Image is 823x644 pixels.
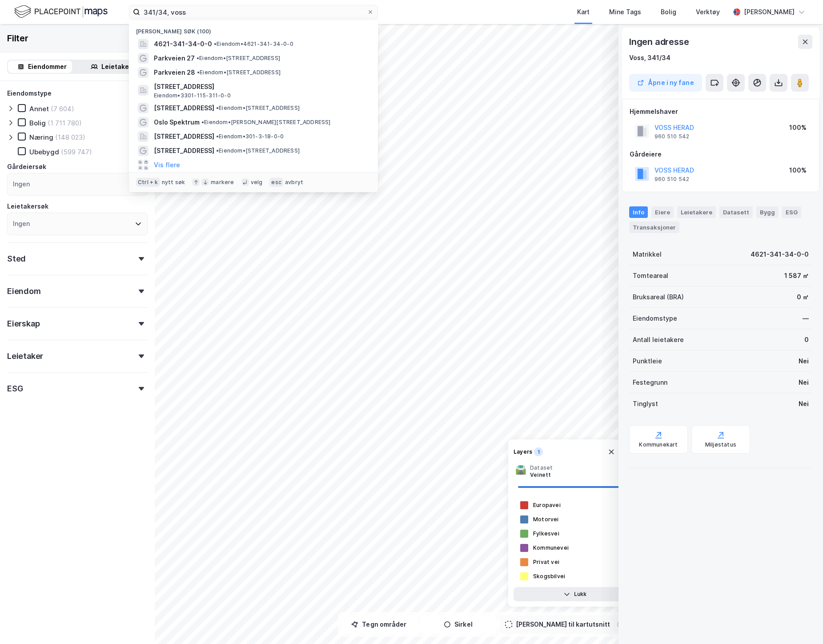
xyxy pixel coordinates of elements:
span: Eiendom • [PERSON_NAME][STREET_ADDRESS] [201,119,331,126]
div: Fylkesvei [533,530,559,537]
div: Bolig [29,119,46,127]
span: • [216,133,219,140]
span: [STREET_ADDRESS] [154,145,214,156]
div: Bolig [661,7,676,17]
button: Åpne i ny fane [629,74,702,92]
div: Kommunevei [533,544,569,551]
div: Veinett [530,471,553,479]
span: [STREET_ADDRESS] [154,131,214,142]
div: 100% [789,122,807,133]
div: Eiendom [7,286,41,297]
span: Eiendom • 301-3-18-0-0 [216,133,284,140]
div: Voss, 341/34 [629,52,670,63]
div: 100% [789,165,807,176]
div: (599 747) [61,148,92,156]
div: 0 [804,334,809,345]
div: Eierskap [7,318,40,329]
button: Vis flere [154,160,180,170]
div: Matrikkel [633,249,662,260]
div: Leietakere [677,206,716,218]
span: • [214,40,217,47]
input: Søk på adresse, matrikkel, gårdeiere, leietakere eller personer [140,5,367,19]
div: Transaksjoner [629,221,679,233]
div: Kart [577,7,590,17]
div: Leietakersøk [7,201,48,212]
span: Parkveien 27 [154,53,195,64]
div: Ubebygd [29,148,59,156]
button: Tegn områder [341,616,417,633]
div: 1 587 ㎡ [784,270,809,281]
div: Eiendomstype [7,88,52,99]
div: 0 ㎡ [797,292,809,302]
span: • [216,105,219,111]
span: • [197,69,200,76]
div: [PERSON_NAME] [744,7,795,17]
span: • [216,147,219,154]
div: 1 [534,447,543,456]
div: Bruksareal (BRA) [633,292,684,302]
div: 960 510 542 [654,176,689,183]
div: markere [211,179,234,186]
div: — [803,313,809,324]
div: Datasett [719,206,753,218]
div: (1 711 780) [48,119,82,127]
span: Eiendom • 3301-115-311-0-0 [154,92,231,99]
div: avbryt [285,179,303,186]
button: Lukk [514,587,636,601]
div: Privat vei [533,559,559,566]
img: logo.f888ab2527a4732fd821a326f86c7f29.svg [14,4,108,20]
div: velg [251,179,263,186]
button: Sirkel [421,616,496,633]
span: Eiendom • 4621-341-34-0-0 [214,40,293,48]
div: Mine Tags [609,7,641,17]
div: Motorvei [533,516,559,523]
div: Miljøstatus [705,441,736,448]
div: [PERSON_NAME] søk (100) [129,21,378,37]
div: Ingen [13,179,30,189]
div: Layers [514,448,532,455]
div: (148 023) [55,133,85,141]
div: Gårdeiere [630,149,812,160]
span: Eiendom • [STREET_ADDRESS] [197,69,281,76]
div: Bygg [756,206,779,218]
div: Hjemmelshaver [630,106,812,117]
div: [PERSON_NAME] til kartutsnitt [516,619,610,630]
div: ESG [782,206,801,218]
div: Antall leietakere [633,334,684,345]
div: 960 510 542 [654,133,689,140]
div: Annet [29,105,49,113]
div: Eiendomstype [633,313,677,324]
div: esc [269,178,283,187]
div: Nei [799,377,809,388]
div: Verktøy [696,7,720,17]
span: [STREET_ADDRESS] [154,103,214,113]
div: Europavei [533,502,561,509]
div: Festegrunn [633,377,667,388]
span: • [201,119,204,125]
button: Tøm [602,445,636,459]
div: Leietaker [7,351,43,362]
div: Eiere [651,206,674,218]
div: Skogsbilvei [533,573,565,580]
div: (7 604) [51,105,74,113]
div: Eiendommer [28,61,67,72]
div: Ingen [13,218,30,229]
div: Ctrl + k [136,178,160,187]
div: ESG [7,383,23,394]
div: Nei [799,398,809,409]
iframe: Chat Widget [779,601,823,644]
span: Eiendom • [STREET_ADDRESS] [216,147,300,154]
div: Tinglyst [633,398,658,409]
span: 4621-341-34-0-0 [154,39,212,49]
div: Gårdeiersøk [7,161,46,172]
div: Kommunekart [639,441,678,448]
div: nytt søk [162,179,185,186]
span: Parkveien 28 [154,67,195,78]
div: Nei [799,356,809,366]
div: Leietakere [101,61,136,72]
div: Tomteareal [633,270,668,281]
div: Filter [7,31,28,45]
div: Sted [7,254,26,264]
span: [STREET_ADDRESS] [154,81,367,92]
